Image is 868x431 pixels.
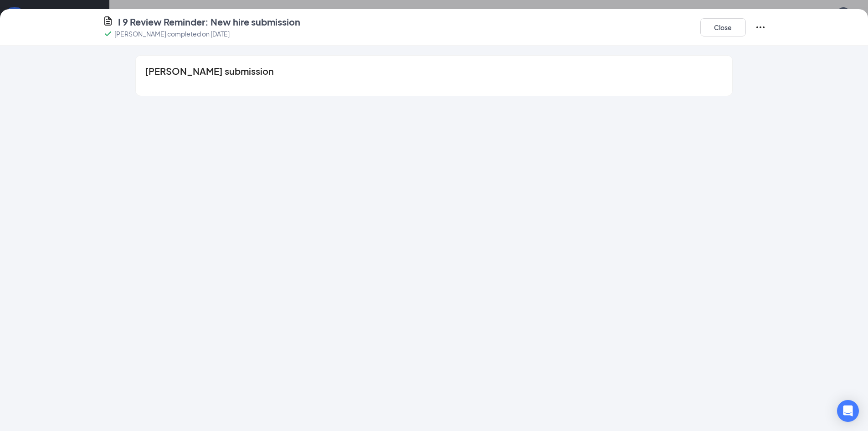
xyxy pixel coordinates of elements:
[755,22,766,33] svg: Ellipses
[700,18,746,36] button: Close
[114,29,230,38] p: [PERSON_NAME] completed on [DATE]
[118,16,300,28] h4: I 9 Review Reminder: New hire submission
[837,400,859,422] div: Open Intercom Messenger
[145,67,274,76] span: [PERSON_NAME] submission
[103,16,113,26] svg: CustomFormIcon
[103,28,113,39] svg: Checkmark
